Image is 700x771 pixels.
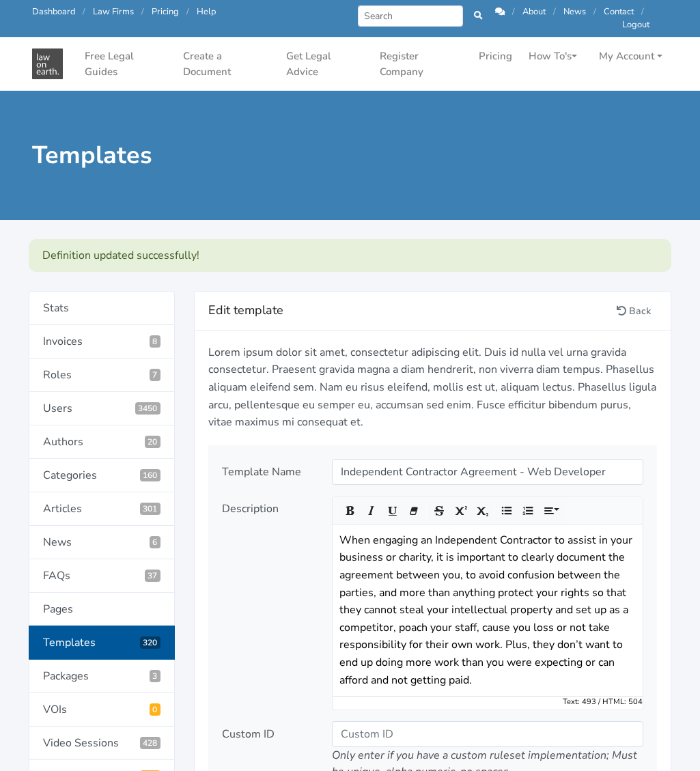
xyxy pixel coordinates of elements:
a: Back [611,300,657,322]
div: Template Name [212,459,322,485]
button: Superscript [449,500,471,521]
a: Get Legal Advice [281,43,369,85]
a: Logout [622,18,649,31]
a: Packages3 [29,660,175,693]
a: Dashboard [32,5,75,18]
span: / [83,5,85,18]
a: Invoices8 [29,325,175,359]
h4: Edit template [208,300,611,322]
span: 160 [140,469,161,481]
a: My Account [593,43,668,70]
a: Create a Document [178,43,275,85]
span: 20 [145,436,161,448]
button: Remove Font Style (CTRL+\) [403,500,425,521]
a: Video Sessions428 [29,727,175,760]
button: Strikethrough (CTRL+SHIFT+S) [428,500,450,521]
a: Roles7 [29,359,175,392]
a: FAQs [29,559,175,593]
span: 3450 [135,402,161,415]
input: Custom ID [332,721,643,747]
a: Help [197,5,216,18]
span: / [593,5,596,18]
a: News [563,5,586,18]
button: Bold (CTRL+B) [339,500,361,521]
a: Templates [29,626,175,660]
a: Categories160 [29,459,175,492]
button: Underline (CTRL+U) [382,500,404,521]
span: / [141,5,144,18]
span: Pending VOIs [150,703,161,716]
a: Law Firms [93,5,134,18]
span: / [512,5,515,18]
small: Text: 493 / HTML: 504 [563,697,643,707]
span: 7 [150,369,161,381]
button: Unordered list (CTRL+SHIFT+NUM7) [496,500,518,521]
span: 3 [150,670,161,682]
span: / [553,5,556,18]
span: 301 [140,503,161,515]
a: How To's [523,43,583,70]
span: 320 [140,636,161,649]
a: VOIs0 [29,693,175,727]
a: Contact [604,5,634,18]
span: / [186,5,189,18]
a: About [522,5,546,18]
img: Law On Earth [32,48,63,79]
a: Pages [29,593,175,626]
button: Subscript [471,500,492,521]
a: Pricing [473,43,518,70]
input: Search [358,5,464,27]
div: Description [212,496,322,710]
p: Lorem ipsum dolor sit amet, consectetur adipiscing elit. Duis id nulla vel urna gravida consectet... [208,344,657,432]
button: Paragraph [538,500,565,521]
a: News [29,526,175,559]
div: Definition updated successfully! [29,239,671,272]
span: 6 [150,536,161,548]
a: Authors20 [29,425,175,459]
a: Free Legal Guides [79,43,172,85]
input: Name [332,459,643,485]
a: Pricing [152,5,179,18]
h1: Templates [32,140,341,171]
a: Users3450 [29,392,175,425]
span: 37 [145,570,161,582]
span: / [641,5,644,18]
span: Video Sessions [140,737,161,749]
a: Register Company [374,43,468,85]
a: Articles [29,492,175,526]
span: 8 [150,335,161,348]
p: When engaging an Independent Contractor to assist in your business or charity, it is important to... [339,532,636,689]
button: Ordered list (CTRL+SHIFT+NUM8) [517,500,539,521]
a: Stats [29,291,175,325]
button: Italic (CTRL+I) [361,500,382,521]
